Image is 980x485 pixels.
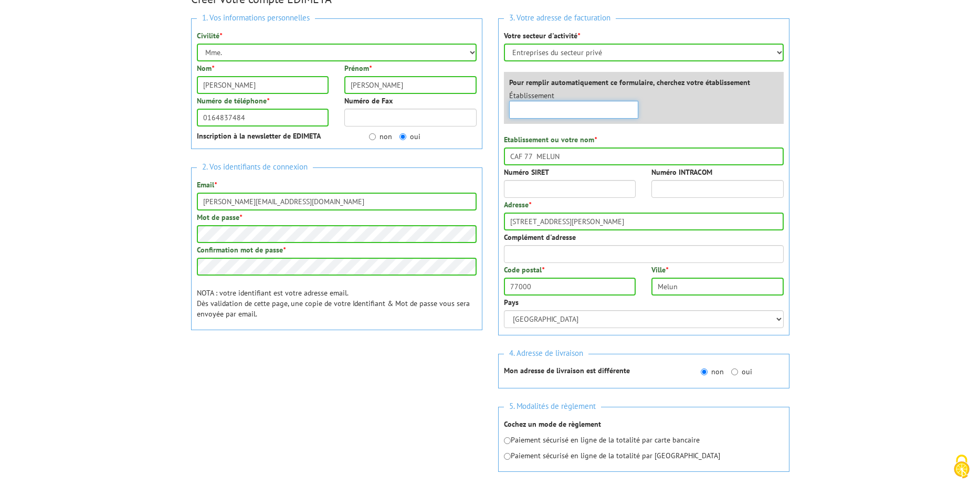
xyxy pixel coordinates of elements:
label: Complément d'adresse [504,232,576,242]
label: Votre secteur d'activité [504,30,580,41]
img: Cookies (fenêtre modale) [949,454,975,480]
input: oui [399,133,406,140]
input: non [369,133,376,140]
label: Nom [197,63,214,73]
label: Civilité [197,30,222,41]
iframe: reCAPTCHA [191,349,351,389]
input: oui [731,368,738,375]
label: Numéro SIRET [504,167,549,177]
label: oui [399,131,420,142]
label: oui [731,366,752,377]
div: Établissement [501,90,647,119]
label: Pays [504,297,519,308]
label: Code postal [504,265,544,275]
label: Prénom [344,63,372,73]
label: Adresse [504,199,531,210]
span: 3. Votre adresse de facturation [504,11,616,25]
p: Paiement sécurisé en ligne de la totalité par [GEOGRAPHIC_DATA] [504,450,784,461]
label: Email [197,180,217,190]
label: Pour remplir automatiquement ce formulaire, cherchez votre établissement [509,77,750,88]
p: NOTA : votre identifiant est votre adresse email. Dès validation de cette page, une copie de votr... [197,288,477,319]
label: Mot de passe [197,212,242,223]
span: 4. Adresse de livraison [504,346,588,361]
label: non [369,131,392,142]
label: Numéro de Fax [344,96,393,106]
input: non [701,368,708,375]
span: 5. Modalités de règlement [504,399,601,414]
p: Paiement sécurisé en ligne de la totalité par carte bancaire [504,435,784,445]
button: Cookies (fenêtre modale) [943,449,980,485]
label: non [701,366,724,377]
label: Confirmation mot de passe [197,245,286,255]
strong: Inscription à la newsletter de EDIMETA [197,131,321,141]
label: Numéro INTRACOM [651,167,712,177]
label: Ville [651,265,668,275]
strong: Mon adresse de livraison est différente [504,366,630,375]
strong: Cochez un mode de règlement [504,419,601,429]
span: 1. Vos informations personnelles [197,11,315,25]
span: 2. Vos identifiants de connexion [197,160,313,174]
label: Etablissement ou votre nom [504,134,597,145]
label: Numéro de téléphone [197,96,269,106]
